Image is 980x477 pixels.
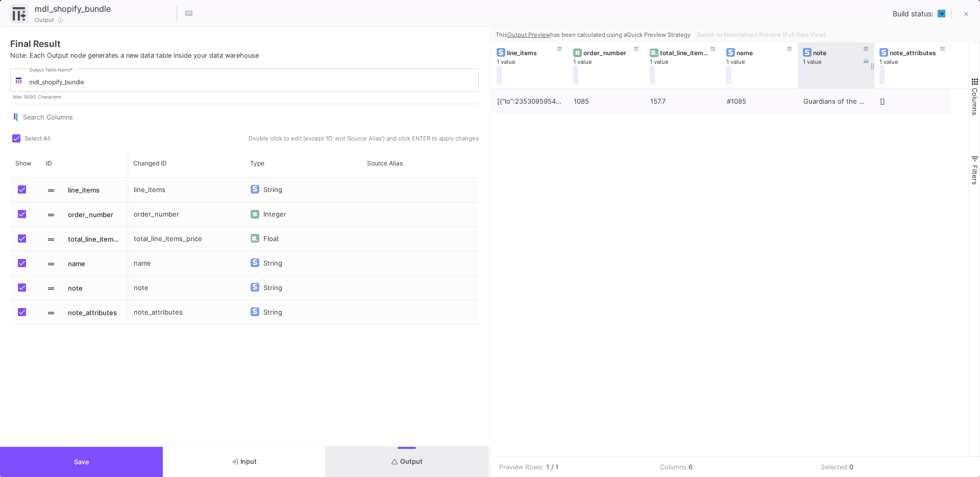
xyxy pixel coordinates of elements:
[803,58,879,66] div: 1 value
[68,227,122,251] span: total_line_items_price
[660,49,710,57] div: total_line_items_price
[893,10,934,18] span: Build status:
[128,276,479,300] div: Press SPACE to select this row.
[546,462,549,472] b: 1
[128,251,245,275] div: name
[68,301,122,325] span: note_attributes
[971,165,979,185] span: Filters
[650,89,716,113] div: 157.7
[10,251,128,276] div: Press SPACE to select this row.
[32,2,175,15] input: Node Title...
[133,159,167,167] span: Changed ID
[24,135,51,142] span: Select All
[29,78,474,86] input: Output table name
[10,202,128,227] div: Press SPACE to select this row.
[497,58,573,66] div: 1 value
[128,300,245,324] div: note_attributes
[497,89,562,113] div: [{"lo":23530959541292,"ipsum_dolorsi_ame_co":"adi:\/\/elitsed\/DoeiUsmo\/10369391502401","tempori...
[23,113,479,122] input: Search for Name, Type, etc.
[10,113,20,122] img: columns.svg
[574,89,639,113] div: 1085
[68,203,122,227] span: order_number
[46,159,52,167] span: ID
[938,10,945,17] img: PENDING
[726,58,803,66] div: 1 value
[263,251,287,276] div: String
[128,276,245,300] div: note
[507,49,557,57] div: line_items
[128,227,479,251] div: Press SPACE to select this row.
[391,458,423,465] span: Output
[803,89,869,113] div: Guardians of the Gut (1x) BE20386(1)|BE20401(1) Day & Night Bundle (1x) BE20392(1)|BE20429(1)
[15,159,32,167] span: Show
[879,58,956,66] div: 1 value
[128,251,479,276] div: Press SPACE to select this row.
[163,447,326,477] button: Input
[13,7,26,20] img: output-ui.svg
[250,159,264,167] span: Type
[499,462,544,472] div: Preview Rows:
[128,202,479,227] div: Press SPACE to select this row.
[74,458,89,466] span: Save
[13,94,61,100] mat-hint: Max 18/90 Characters
[35,16,54,24] span: Output
[813,49,864,57] div: note
[551,462,558,472] b: / 1
[652,457,813,477] td: Columns:
[263,300,287,325] div: String
[128,227,245,251] div: total_line_items_price
[650,58,726,66] div: 1 value
[727,89,792,113] div: #1085
[179,4,199,24] button: Hotkeys List
[367,159,403,167] span: Source Alias
[68,276,122,300] span: note
[247,134,479,142] span: Double click to edit (except 'ID' and 'Source Alias') and click ENTER to apply changes
[573,58,650,66] div: 1 value
[263,227,284,251] div: Float
[128,300,479,325] div: Press SPACE to select this row.
[263,178,287,202] div: String
[737,49,787,57] div: name
[849,463,853,471] b: 0
[232,458,257,465] span: Input
[263,276,287,300] div: String
[496,31,693,39] div: This has been calculated using a
[10,51,479,60] p: Note: Each Output node generates a new data table inside your data warehouse
[689,463,693,471] b: 6
[10,227,128,251] div: Press SPACE to select this row.
[583,49,634,57] div: order_number
[813,457,974,477] td: Selected:
[10,37,479,51] div: Final Result
[68,178,122,202] span: line_items
[890,49,940,57] div: note_attributes
[128,178,479,202] div: Press SPACE to select this row.
[263,202,291,227] div: Integer
[326,447,488,477] button: Output
[10,300,128,325] div: Press SPACE to select this row.
[971,88,979,115] span: Columns
[128,178,245,202] div: line_items
[627,31,691,38] a: Quick Preview Strategy
[880,89,945,113] div: []
[507,31,550,38] u: Output Preview
[68,252,122,276] span: name
[10,178,128,202] div: Press SPACE to select this row.
[15,77,22,84] img: Integration type child icon
[10,276,128,300] div: Press SPACE to select this row.
[128,202,245,226] div: order_number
